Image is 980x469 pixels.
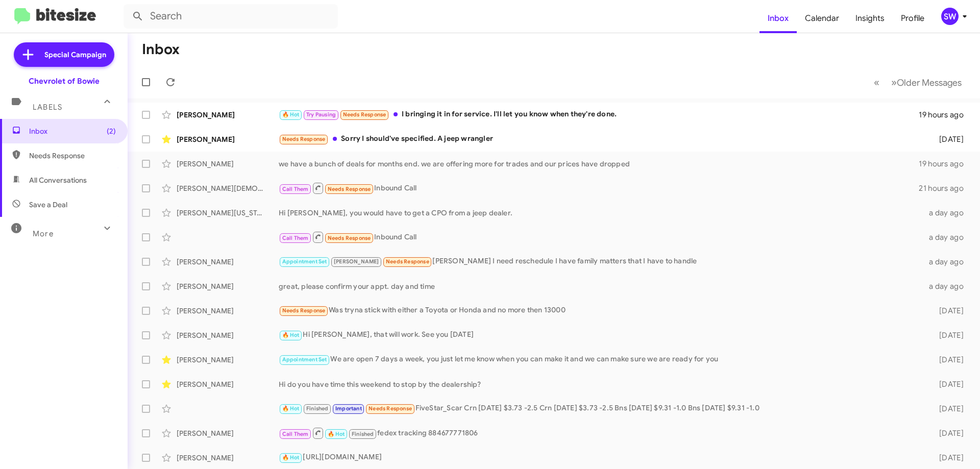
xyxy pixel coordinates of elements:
[142,41,180,58] h1: Inbox
[352,431,374,437] span: Finished
[282,454,300,461] span: 🔥 Hot
[923,208,972,218] div: a day ago
[897,77,962,88] span: Older Messages
[328,186,371,192] span: Needs Response
[279,182,919,194] div: Inbound Call
[306,405,329,412] span: Finished
[941,8,959,25] div: SW
[279,281,923,291] div: great, please confirm your appt. day and time
[279,159,919,169] div: we have a bunch of deals for months end. we are offering more for trades and our prices have dropped
[885,72,968,93] button: Next
[923,281,972,291] div: a day ago
[923,404,972,414] div: [DATE]
[177,281,279,291] div: [PERSON_NAME]
[343,111,386,118] span: Needs Response
[282,431,309,437] span: Call Them
[177,134,279,144] div: [PERSON_NAME]
[279,452,923,463] div: [URL][DOMAIN_NAME]
[847,4,893,33] a: Insights
[279,133,923,145] div: Sorry I should've specified. A jeep wrangler
[107,126,116,136] span: (2)
[328,431,345,437] span: 🔥 Hot
[279,109,919,120] div: I bringing it in for service. I'll let you know when they're done.
[279,231,923,243] div: Inbound Call
[933,8,969,25] button: SW
[282,258,327,265] span: Appointment Set
[124,4,338,29] input: Search
[923,453,972,463] div: [DATE]
[282,235,309,241] span: Call Them
[797,4,847,33] a: Calendar
[282,332,300,338] span: 🔥 Hot
[891,76,897,89] span: »
[923,306,972,316] div: [DATE]
[44,50,106,60] span: Special Campaign
[29,175,87,185] span: All Conversations
[177,159,279,169] div: [PERSON_NAME]
[282,136,326,142] span: Needs Response
[177,183,279,193] div: [PERSON_NAME][DEMOGRAPHIC_DATA]
[919,110,972,120] div: 19 hours ago
[279,354,923,365] div: We are open 7 days a week, you just let me know when you can make it and we can make sure we are ...
[177,428,279,438] div: [PERSON_NAME]
[923,355,972,365] div: [DATE]
[893,4,933,33] a: Profile
[923,134,972,144] div: [DATE]
[923,330,972,340] div: [DATE]
[29,126,116,136] span: Inbox
[923,257,972,267] div: a day ago
[282,186,309,192] span: Call Them
[369,405,412,412] span: Needs Response
[282,307,326,314] span: Needs Response
[177,379,279,389] div: [PERSON_NAME]
[279,403,923,414] div: FiveStar_Scar Crn [DATE] $3.73 -2.5 Crn [DATE] $3.73 -2.5 Bns [DATE] $9.31 -1.0 Bns [DATE] $9.31 ...
[279,256,923,267] div: [PERSON_NAME] I need reschedule I have family matters that I have to handle
[177,208,279,218] div: [PERSON_NAME][US_STATE]
[279,305,923,316] div: Was tryna stick with either a Toyota or Honda and no more then 13000
[923,232,972,242] div: a day ago
[868,72,886,93] button: Previous
[874,76,879,89] span: «
[279,427,923,439] div: fedex tracking 884677771806
[282,111,300,118] span: 🔥 Hot
[177,257,279,267] div: [PERSON_NAME]
[923,428,972,438] div: [DATE]
[177,110,279,120] div: [PERSON_NAME]
[177,330,279,340] div: [PERSON_NAME]
[14,42,114,67] a: Special Campaign
[759,4,797,33] a: Inbox
[282,356,327,363] span: Appointment Set
[868,72,968,93] nav: Page navigation example
[923,379,972,389] div: [DATE]
[29,200,67,210] span: Save a Deal
[279,329,923,341] div: Hi [PERSON_NAME], that will work. See you [DATE]
[29,151,116,161] span: Needs Response
[29,76,100,86] div: Chevrolet of Bowie
[919,183,972,193] div: 21 hours ago
[33,229,54,238] span: More
[279,208,923,218] div: Hi [PERSON_NAME], you would have to get a CPO from a jeep dealer.
[279,379,923,389] div: Hi do you have time this weekend to stop by the dealership?
[177,453,279,463] div: [PERSON_NAME]
[33,103,62,112] span: Labels
[335,405,362,412] span: Important
[306,111,336,118] span: Try Pausing
[177,306,279,316] div: [PERSON_NAME]
[386,258,429,265] span: Needs Response
[328,235,371,241] span: Needs Response
[282,405,300,412] span: 🔥 Hot
[177,355,279,365] div: [PERSON_NAME]
[919,159,972,169] div: 19 hours ago
[334,258,379,265] span: [PERSON_NAME]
